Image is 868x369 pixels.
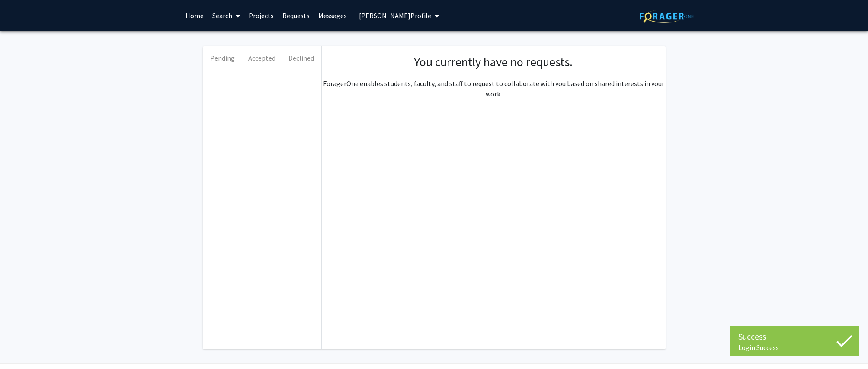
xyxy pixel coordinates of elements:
img: ForagerOne Logo [640,10,694,23]
p: ForagerOne enables students, faculty, and staff to request to collaborate with you based on share... [322,78,666,99]
a: Messages [314,0,351,31]
a: Projects [244,0,278,31]
span: [PERSON_NAME] Profile [359,11,431,20]
h1: You currently have no requests. [330,55,657,70]
div: Success [738,330,851,343]
button: Declined [282,46,321,70]
a: Requests [278,0,314,31]
a: Home [181,0,208,31]
a: Search [208,0,244,31]
button: Accepted [242,46,282,70]
div: Login Success [738,343,851,352]
button: Pending [203,46,242,70]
